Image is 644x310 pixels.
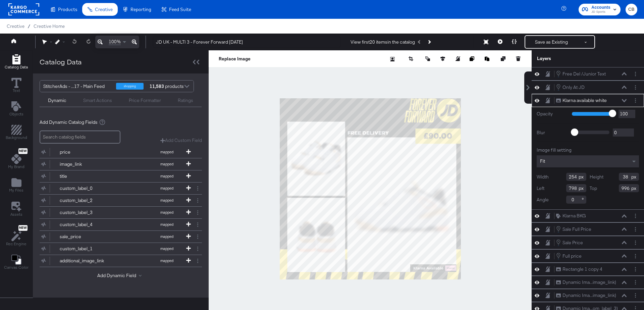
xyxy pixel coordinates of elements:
[58,7,77,12] span: Products
[6,200,26,219] button: Assets
[9,188,23,193] span: My Files
[5,100,28,119] button: Add Text
[60,258,108,264] div: additional_image_link
[632,292,639,299] button: Layer Options
[424,36,434,48] button: Next Product
[129,97,161,104] div: Price Formatter
[148,162,185,166] span: mapped
[556,252,582,260] button: Full price
[485,55,491,62] button: Paste image
[48,97,66,104] div: Dynamic
[556,97,607,104] button: Klarna available white
[632,70,639,77] button: Layer Options
[6,241,26,247] span: Rec Engine
[148,186,185,191] span: mapped
[556,84,585,91] button: Only At JD
[4,265,29,270] span: Canvas Color
[60,149,108,155] div: price
[590,185,597,192] label: Top
[470,56,474,61] svg: Copy image
[562,226,591,232] div: Sale Full Price
[40,119,98,125] span: Add Dynamic Catalog Fields
[40,243,194,255] button: custom_label_1mapped
[60,185,108,192] div: custom_label_0
[537,55,605,62] div: Layers
[60,234,108,240] div: sale_price
[24,23,34,29] span: /
[40,57,82,67] div: Catalog Data
[60,221,108,228] div: custom_label_4
[40,207,202,218] div: custom_label_3mapped
[632,84,639,91] button: Layer Options
[537,197,549,203] label: Angle
[97,272,144,279] button: Add Dynamic Field
[10,212,22,217] span: Assets
[632,226,639,233] button: Layer Options
[632,97,639,104] button: Layer Options
[148,150,185,154] span: mapped
[178,97,193,104] div: Ratings
[40,195,194,206] button: custom_label_2mapped
[632,253,639,260] button: Layer Options
[628,6,635,13] span: CB
[40,170,194,182] button: titlemapped
[40,231,194,243] button: sale_pricemapped
[116,83,144,90] div: shopping
[562,97,607,104] div: Klarna available white
[562,240,583,246] div: Sale Price
[5,64,28,70] span: Catalog Data
[632,212,639,219] button: Layer Options
[34,23,65,29] a: Creative Home
[632,279,639,286] button: Layer Options
[8,164,24,169] span: My Brand
[537,174,549,180] label: Width
[40,146,194,158] button: pricemapped
[562,84,585,91] div: Only At JD
[562,253,582,259] div: Full price
[40,219,194,230] button: custom_label_4mapped
[60,197,108,204] div: custom_label_2
[390,57,395,61] svg: Remove background
[60,173,108,179] div: title
[632,266,639,273] button: Layer Options
[40,219,202,230] div: custom_label_4mapped
[537,111,567,117] label: Opacity
[18,226,28,230] span: New
[626,4,637,15] button: CB
[7,76,25,95] button: Text
[6,135,27,140] span: Background
[148,234,185,239] span: mapped
[40,183,194,194] button: custom_label_0mapped
[579,4,621,15] button: AccountsJD Sports
[537,147,639,153] div: Image fill setting
[1,53,32,72] button: Add Rectangle
[160,137,202,144] button: Add Custom Field
[562,71,606,77] div: Free Del /Junior Text
[9,111,23,117] span: Objects
[83,97,112,104] div: Smart Actions
[556,266,603,273] button: Rectangle 1 copy 4
[2,123,31,143] button: Add Rectangle
[130,7,151,12] span: Reporting
[556,239,583,246] button: Sale Price
[556,292,616,299] button: Dynamic Ima...image_link)
[632,239,639,246] button: Layer Options
[60,209,108,216] div: custom_label_3
[40,207,194,218] button: custom_label_3mapped
[148,198,185,203] span: mapped
[40,231,202,243] div: sale_pricemapped
[5,176,28,195] button: Add Files
[13,88,20,93] span: Text
[591,4,610,11] span: Accounts
[149,81,169,92] div: products
[40,146,202,158] div: pricemapped
[148,210,185,215] span: mapped
[537,130,567,136] label: Blur
[169,7,191,12] span: Feed Suite
[43,81,111,92] div: StitcherAds - ...17 - Main Feed
[40,243,202,255] div: custom_label_1mapped
[149,81,165,92] strong: 11,583
[18,149,28,153] span: New
[590,174,603,180] label: Height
